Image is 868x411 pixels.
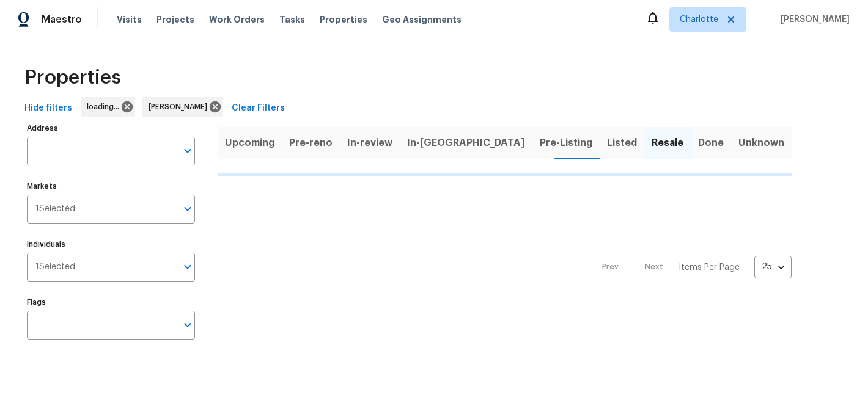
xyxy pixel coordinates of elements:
span: Projects [156,13,194,26]
span: [PERSON_NAME] [776,13,850,26]
button: Open [179,142,196,159]
span: Work Orders [209,13,265,26]
button: Open [179,316,196,333]
span: Properties [320,13,367,26]
span: Done [698,134,724,151]
span: 1 Selected [35,204,75,214]
div: 25 [754,251,792,283]
p: Items Per Page [679,261,740,274]
nav: Pagination Navigation [590,183,792,352]
label: Address [27,125,195,132]
span: In-review [347,134,392,151]
label: Individuals [27,241,195,248]
span: Resale [652,134,683,151]
button: Clear Filters [227,97,290,120]
div: loading... [81,97,135,117]
span: Charlotte [680,13,718,26]
span: Upcoming [225,134,274,151]
span: Properties [24,71,121,84]
span: loading... [87,101,124,113]
span: [PERSON_NAME] [149,101,212,113]
span: In-[GEOGRAPHIC_DATA] [407,134,525,151]
button: Open [179,200,196,217]
button: Open [179,258,196,275]
span: Clear Filters [232,101,285,116]
label: Flags [27,299,195,306]
span: Visits [117,13,142,26]
button: Hide filters [20,97,77,120]
span: 1 Selected [35,262,75,272]
label: Markets [27,183,195,190]
span: Listed [607,134,637,151]
span: Unknown [738,134,784,151]
span: Hide filters [24,101,72,116]
span: Maestro [42,13,82,26]
span: Tasks [279,15,305,24]
span: Geo Assignments [382,13,462,26]
div: [PERSON_NAME] [142,97,223,117]
span: Pre-reno [289,134,333,151]
span: Pre-Listing [540,134,592,151]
